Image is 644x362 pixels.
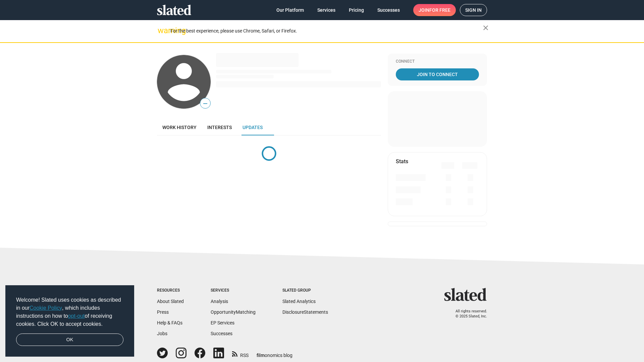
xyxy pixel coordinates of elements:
a: Updates [237,119,268,135]
a: EP Services [211,320,234,325]
span: Updates [243,125,263,130]
a: About Slated [157,299,184,304]
span: film [257,353,265,358]
div: Services [211,288,256,293]
span: Sign in [465,4,482,16]
a: Pricing [343,4,369,16]
a: filmonomics blog [257,347,292,359]
span: Work history [162,125,197,130]
a: Interests [202,119,237,135]
a: RSS [232,348,249,359]
a: Jobs [157,331,167,336]
a: Our Platform [271,4,309,16]
span: Services [317,4,335,16]
a: OpportunityMatching [211,309,256,315]
a: Sign in [460,4,487,16]
a: Join To Connect [396,68,479,80]
span: Pricing [349,4,364,16]
a: Work history [157,119,202,135]
span: Successes [377,4,400,16]
mat-icon: close [482,24,490,32]
span: — [200,99,210,108]
a: Analysis [211,299,228,304]
a: Help & FAQs [157,320,182,325]
span: Interests [207,125,232,130]
span: Join To Connect [397,68,478,80]
a: Successes [372,4,405,16]
a: DisclosureStatements [282,309,328,315]
span: Our Platform [276,4,304,16]
div: Connect [396,59,479,64]
a: opt-out [68,313,85,319]
a: dismiss cookie message [16,334,123,346]
a: Press [157,309,169,315]
span: for free [429,4,450,16]
div: For the best experience, please use Chrome, Safari, or Firefox. [170,26,483,36]
a: Slated Analytics [282,299,316,304]
a: Joinfor free [413,4,456,16]
mat-card-title: Stats [396,158,408,165]
div: Resources [157,288,184,293]
a: Successes [211,331,232,336]
a: Services [312,4,341,16]
mat-icon: warning [158,26,166,35]
span: Join [419,4,450,16]
span: Welcome! Slated uses cookies as described in our , which includes instructions on how to of recei... [16,296,123,328]
div: Slated Group [282,288,328,293]
p: All rights reserved. © 2025 Slated, Inc. [448,309,487,319]
a: Cookie Policy [30,305,62,311]
div: cookieconsent [5,285,134,357]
